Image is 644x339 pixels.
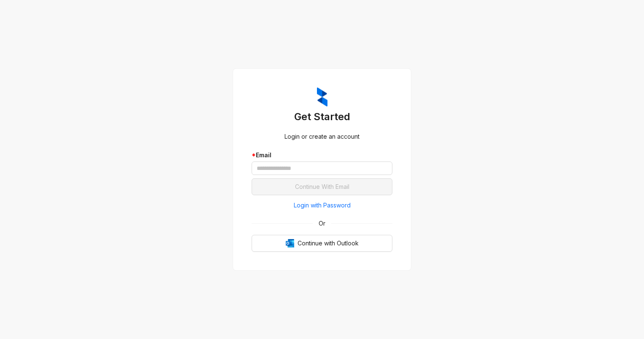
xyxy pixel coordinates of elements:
div: Email [252,151,392,160]
h3: Get Started [252,110,392,124]
span: Login with Password [294,201,351,210]
img: ZumaIcon [317,87,327,107]
button: Login with Password [252,199,392,212]
img: Outlook [286,239,294,248]
button: OutlookContinue with Outlook [252,235,392,252]
span: Or [313,219,331,228]
div: Login or create an account [252,132,392,141]
button: Continue With Email [252,178,392,195]
span: Continue with Outlook [298,239,359,248]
